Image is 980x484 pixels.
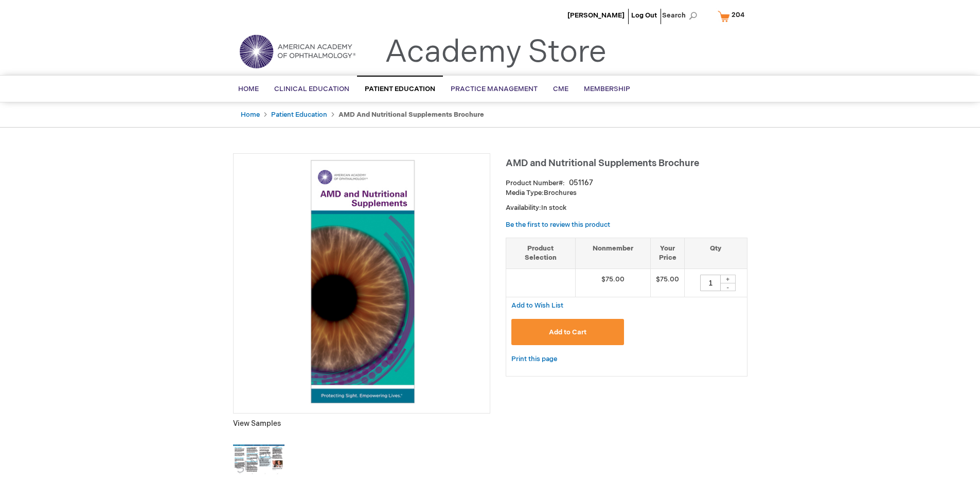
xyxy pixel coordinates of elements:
span: Practice Management [451,85,538,93]
p: Brochures [506,188,747,198]
a: Patient Education [271,111,327,119]
th: Nonmember [576,238,651,268]
a: Print this page [511,353,557,366]
span: AMD and Nutritional Supplements Brochure [506,158,699,169]
span: Home [238,85,259,93]
span: 204 [732,11,744,19]
a: Log Out [631,11,657,20]
span: Search [662,5,701,26]
p: Availability: [506,203,747,213]
span: In stock [541,204,566,212]
div: + [720,275,736,283]
span: CME [553,85,568,93]
th: Your Price [651,238,685,268]
div: - [720,283,736,291]
span: Add to Cart [549,328,586,336]
a: Home [241,111,260,119]
span: Clinical Education [274,85,349,93]
td: $75.00 [651,268,685,297]
img: AMD and Nutritional Supplements Brochure [239,159,485,405]
button: Add to Cart [511,319,625,345]
strong: AMD and Nutritional Supplements Brochure [338,111,484,119]
td: $75.00 [576,268,651,297]
th: Qty [685,238,747,268]
strong: Product Number [506,179,565,187]
a: Add to Wish List [511,301,563,310]
strong: Media Type: [506,189,544,197]
div: 051167 [569,178,593,188]
p: View Samples [233,419,490,429]
input: Qty [700,275,721,291]
span: Membership [584,85,630,93]
th: Product Selection [506,238,576,268]
a: Be the first to review this product [506,221,610,229]
span: Patient Education [365,85,435,93]
a: [PERSON_NAME] [567,11,625,20]
a: 204 [716,7,751,25]
a: Academy Store [385,34,607,71]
